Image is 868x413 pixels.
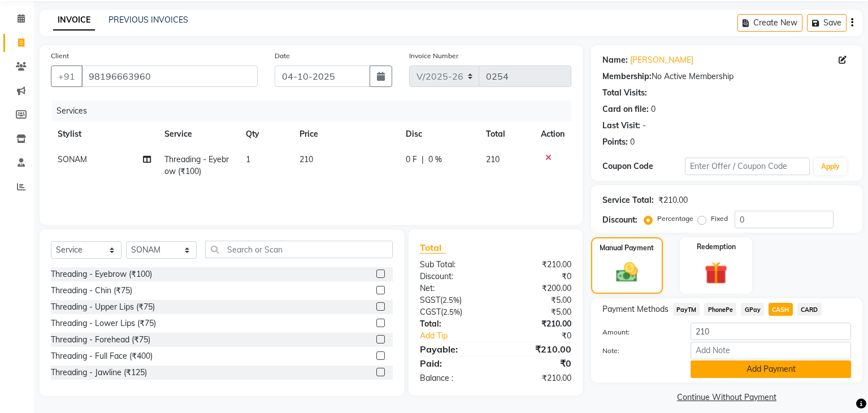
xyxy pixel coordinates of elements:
[53,10,95,31] a: INVOICE
[239,121,293,147] th: Qty
[51,51,69,61] label: Client
[158,121,238,147] th: Service
[602,120,640,132] div: Last Visit:
[814,158,847,175] button: Apply
[411,372,496,384] div: Balance :
[246,154,250,164] span: 1
[704,303,736,316] span: PhonePe
[52,101,580,121] div: Services
[496,357,580,370] div: ₹0
[399,121,480,147] th: Disc
[643,120,646,132] div: -
[205,241,393,258] input: Search or Scan
[411,294,496,306] div: ( )
[51,301,155,313] div: Threading - Upper Lips (₹75)
[411,357,496,370] div: Paid:
[411,318,496,330] div: Total:
[602,160,685,172] div: Coupon Code
[108,15,188,25] a: PREVIOUS INVOICES
[420,295,440,305] span: SGST
[691,360,851,378] button: Add Payment
[807,14,847,32] button: Save
[420,307,441,317] span: CGST
[58,154,87,164] span: SONAM
[293,121,399,147] th: Price
[741,303,764,316] span: GPay
[428,154,442,166] span: 0 %
[420,242,446,254] span: Total
[496,294,580,306] div: ₹5.00
[51,318,156,329] div: Threading - Lower Lips (₹75)
[300,154,313,164] span: 210
[691,342,851,359] input: Add Note
[496,342,580,356] div: ₹210.00
[658,194,688,206] div: ₹210.00
[496,259,580,271] div: ₹210.00
[409,51,458,61] label: Invoice Number
[594,346,683,356] label: Note:
[797,303,822,316] span: CARD
[51,334,150,346] div: Threading - Forehead (₹75)
[496,271,580,282] div: ₹0
[275,51,290,61] label: Date
[51,367,147,379] div: Threading - Jawline (₹125)
[411,342,496,356] div: Payable:
[411,306,496,318] div: ( )
[602,214,637,226] div: Discount:
[422,154,424,166] span: |
[479,121,533,147] th: Total
[651,103,656,115] div: 0
[697,259,735,287] img: _gift.svg
[602,71,652,82] div: Membership:
[443,307,460,316] span: 2.5%
[496,306,580,318] div: ₹5.00
[486,154,500,164] span: 210
[496,318,580,330] div: ₹210.00
[602,87,647,99] div: Total Visits:
[657,214,693,224] label: Percentage
[602,54,628,66] div: Name:
[697,242,736,252] label: Redemption
[51,121,158,147] th: Stylist
[602,194,654,206] div: Service Total:
[602,71,851,82] div: No Active Membership
[51,350,153,362] div: Threading - Full Face (₹400)
[602,303,669,315] span: Payment Methods
[602,136,628,148] div: Points:
[406,154,417,166] span: 0 F
[630,54,693,66] a: [PERSON_NAME]
[600,243,654,253] label: Manual Payment
[496,282,580,294] div: ₹200.00
[609,260,645,285] img: _cash.svg
[81,66,258,87] input: Search by Name/Mobile/Email/Code
[411,259,496,271] div: Sub Total:
[411,282,496,294] div: Net:
[711,214,728,224] label: Fixed
[411,271,496,282] div: Discount:
[51,66,83,87] button: +91
[691,323,851,340] input: Amount
[164,154,229,176] span: Threading - Eyebrow (₹100)
[737,14,802,32] button: Create New
[769,303,793,316] span: CASH
[534,121,571,147] th: Action
[630,136,635,148] div: 0
[496,372,580,384] div: ₹210.00
[594,327,683,337] label: Amount:
[51,268,152,280] div: Threading - Eyebrow (₹100)
[593,392,860,403] a: Continue Without Payment
[411,330,509,342] a: Add Tip
[673,303,700,316] span: PayTM
[51,285,132,297] div: Threading - Chin (₹75)
[510,330,580,342] div: ₹0
[442,295,459,305] span: 2.5%
[602,103,649,115] div: Card on file:
[685,158,809,175] input: Enter Offer / Coupon Code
